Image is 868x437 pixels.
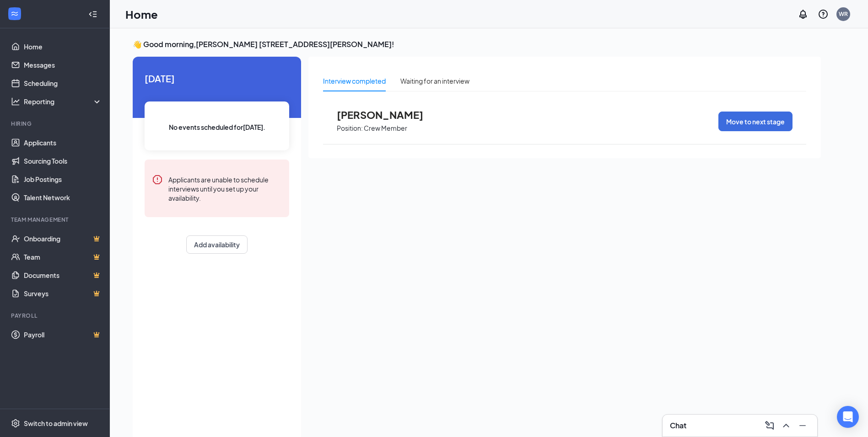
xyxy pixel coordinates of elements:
svg: QuestionInfo [818,9,829,20]
div: Interview completed [323,76,386,86]
div: Reporting [24,97,102,106]
h3: Chat [670,421,686,431]
button: Add availability [186,235,248,254]
a: Scheduling [24,74,102,92]
div: Applicants are unable to schedule interviews until you set up your availability. [168,174,282,203]
svg: Collapse [88,10,97,19]
a: SurveysCrown [24,284,102,303]
div: Payroll [11,312,100,320]
a: Sourcing Tools [24,152,102,170]
svg: Error [152,174,163,185]
svg: WorkstreamLogo [10,9,19,18]
svg: ChevronUp [781,420,792,431]
p: Crew Member [364,124,407,133]
span: No events scheduled for [DATE] . [169,122,265,132]
button: Move to next stage [718,112,793,131]
a: TeamCrown [24,248,102,266]
button: ComposeMessage [762,418,777,433]
div: Waiting for an interview [400,76,469,86]
div: WR [839,10,848,18]
span: [PERSON_NAME] [337,109,437,121]
a: Home [24,37,102,56]
div: Open Intercom Messenger [837,406,859,428]
svg: Notifications [798,9,809,20]
a: Messages [24,56,102,74]
a: DocumentsCrown [24,266,102,284]
div: Hiring [11,120,100,128]
h1: Home [125,6,158,22]
svg: Analysis [11,97,20,106]
button: ChevronUp [779,418,793,433]
svg: ComposeMessage [764,420,775,431]
svg: Minimize [797,420,808,431]
p: Position: [337,124,363,133]
h3: 👋 Good morning, [PERSON_NAME] [STREET_ADDRESS][PERSON_NAME] ! [133,39,821,49]
div: Switch to admin view [24,419,88,428]
a: Job Postings [24,170,102,188]
a: PayrollCrown [24,325,102,344]
div: Team Management [11,216,100,224]
a: OnboardingCrown [24,229,102,248]
a: Applicants [24,133,102,152]
svg: Settings [11,419,20,428]
a: Talent Network [24,188,102,207]
button: Minimize [795,418,810,433]
span: [DATE] [145,71,289,85]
